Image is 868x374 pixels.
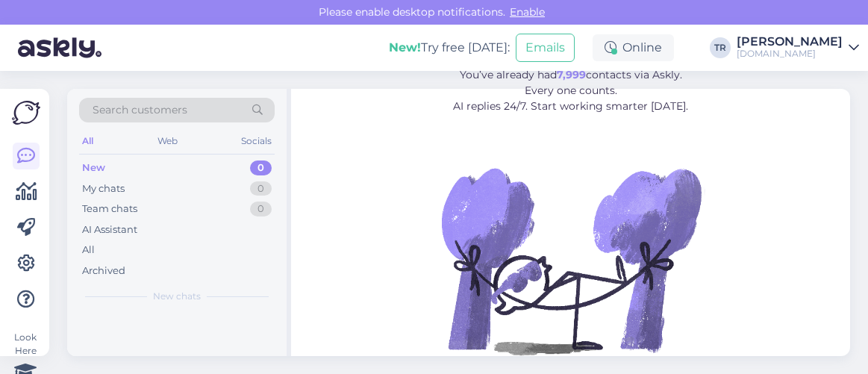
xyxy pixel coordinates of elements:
div: All [79,131,96,151]
button: Emails [516,34,575,62]
div: 0 [250,160,272,175]
a: [PERSON_NAME][DOMAIN_NAME] [737,36,859,60]
img: Askly Logo [12,101,40,125]
div: 0 [250,181,272,196]
div: Socials [238,131,275,151]
div: TR [710,37,731,58]
span: New chats [153,290,201,303]
span: Search customers [93,102,187,118]
div: 0 [250,202,272,216]
div: New [82,160,105,175]
div: [DOMAIN_NAME] [737,48,843,60]
div: AI Assistant [82,222,137,237]
div: Web [154,131,181,151]
p: You’ve already had contacts via Askly. Every one counts. AI replies 24/7. Start working smarter [... [372,67,769,114]
div: Archived [82,264,125,278]
div: All [82,243,95,258]
b: 7,999 [557,68,586,81]
b: New! [389,40,421,54]
div: Try free [DATE]: [389,39,510,57]
div: My chats [82,181,125,196]
div: Team chats [82,202,137,216]
div: Online [593,34,674,61]
div: [PERSON_NAME] [737,36,843,48]
span: Enable [505,5,549,19]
